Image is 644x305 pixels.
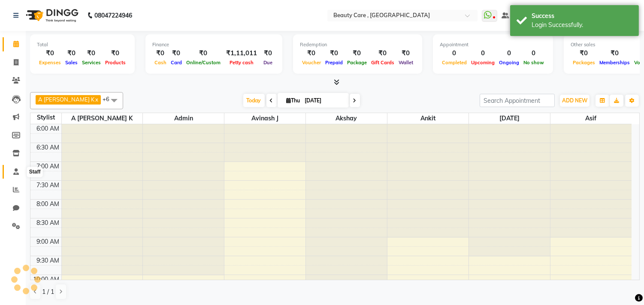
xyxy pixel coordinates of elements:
[300,41,415,48] div: Redemption
[143,113,224,124] span: Admin
[323,48,345,58] div: ₹0
[284,97,302,104] span: Thu
[27,167,43,177] div: Staff
[300,60,323,66] span: Voucher
[22,3,81,27] img: logo
[35,181,61,190] div: 7:30 AM
[38,96,94,103] span: A [PERSON_NAME] K
[440,41,546,48] div: Appointment
[80,48,103,58] div: ₹0
[169,60,184,66] span: Card
[80,60,103,66] span: Services
[227,60,256,66] span: Petty cash
[469,48,497,58] div: 0
[261,60,275,66] span: Due
[396,60,415,66] span: Wallet
[35,200,61,209] div: 8:00 AM
[243,94,265,107] span: Today
[369,60,396,66] span: Gift Cards
[306,113,387,124] span: Akshay
[497,48,521,58] div: 0
[260,48,275,58] div: ₹0
[550,113,632,124] span: asif
[469,60,497,66] span: Upcoming
[35,162,61,171] div: 7:00 AM
[571,60,597,66] span: Packages
[37,60,63,66] span: Expenses
[302,94,345,107] input: 2025-09-04
[532,12,632,21] div: Success
[562,97,587,104] span: ADD NEW
[323,60,345,66] span: Prepaid
[469,113,550,124] span: [DATE]
[103,60,128,66] span: Products
[521,48,546,58] div: 0
[223,48,260,58] div: ₹1,11,011
[597,60,632,66] span: Memberships
[521,60,546,66] span: No show
[345,48,369,58] div: ₹0
[300,48,323,58] div: ₹0
[35,124,61,133] div: 6:00 AM
[35,237,61,246] div: 9:00 AM
[63,60,80,66] span: Sales
[103,48,128,58] div: ₹0
[35,256,61,265] div: 9:30 AM
[63,48,80,58] div: ₹0
[571,48,597,58] div: ₹0
[32,275,61,284] div: 10:00 AM
[560,95,590,107] button: ADD NEW
[35,143,61,152] div: 6:30 AM
[30,113,61,122] div: Stylist
[184,48,223,58] div: ₹0
[94,96,98,103] a: x
[42,287,54,296] span: 1 / 1
[62,113,143,124] span: A [PERSON_NAME] K
[103,96,116,102] span: +6
[35,218,61,227] div: 8:30 AM
[94,3,132,27] b: 08047224946
[37,48,63,58] div: ₹0
[152,60,169,66] span: Cash
[497,60,521,66] span: Ongoing
[152,41,275,48] div: Finance
[597,48,632,58] div: ₹0
[369,48,396,58] div: ₹0
[224,113,305,124] span: Avinash J
[37,41,128,48] div: Total
[152,48,169,58] div: ₹0
[169,48,184,58] div: ₹0
[345,60,369,66] span: Package
[387,113,469,124] span: Ankit
[440,48,469,58] div: 0
[184,60,223,66] span: Online/Custom
[480,94,555,107] input: Search Appointment
[440,60,469,66] span: Completed
[396,48,415,58] div: ₹0
[532,21,632,30] div: Login Successfully.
